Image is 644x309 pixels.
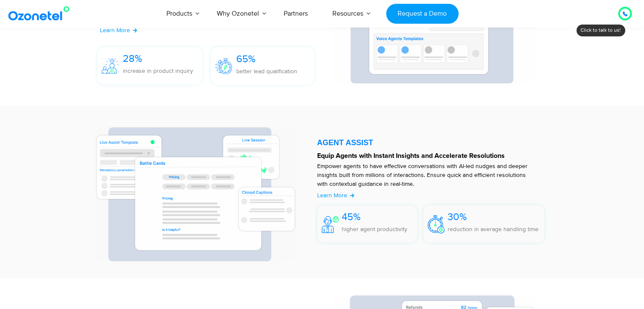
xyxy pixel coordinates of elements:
p: higher agent productivity [342,225,407,234]
img: 65% [215,58,232,74]
span: 65% [236,53,256,65]
span: 30% [448,211,467,223]
div: AGENT ASSIST [317,139,544,146]
span: 45% [342,211,361,223]
a: Request a Demo [386,4,459,24]
a: Learn More [100,26,138,35]
img: 28% [102,58,119,74]
img: 45% [322,216,339,233]
p: Empower agents to have effective conversations with AI-led nudges and deeper insights built from ... [317,162,536,188]
a: Learn More [317,191,355,200]
strong: Equip Agents with Instant Insights and Accelerate Resolutions [317,152,505,159]
p: better lead qualification [236,67,297,76]
img: 30% [428,215,445,233]
span: Learn More [317,192,347,199]
span: 28% [123,52,142,65]
p: increase in product inquiry [123,66,193,75]
span: Learn More [100,27,130,34]
p: reduction in average handling time [448,225,539,234]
